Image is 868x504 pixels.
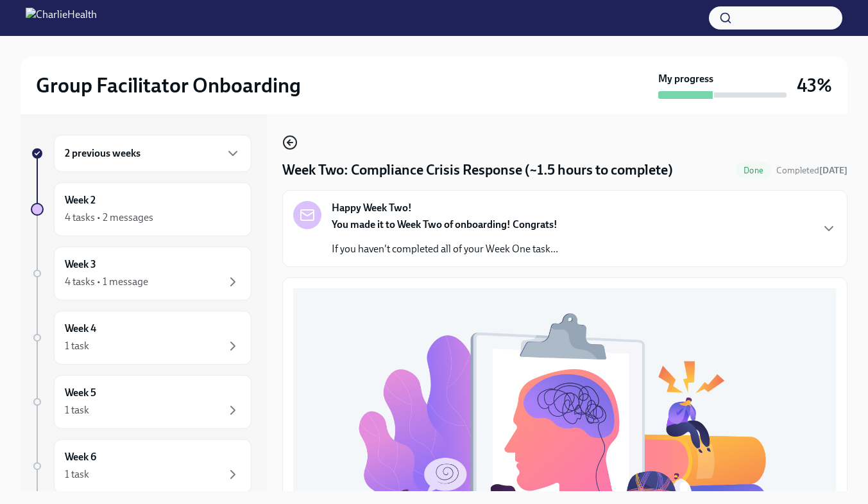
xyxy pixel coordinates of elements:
strong: You made it to Week Two of onboarding! Congrats! [332,218,557,230]
div: 1 task [65,467,89,482]
strong: My progress [658,72,713,86]
span: Completed [776,165,847,176]
h6: 2 previous weeks [65,146,140,161]
h6: Week 6 [65,450,96,464]
div: 4 tasks • 2 messages [65,211,153,225]
div: 1 task [65,403,89,417]
img: CharlieHealth [26,8,97,28]
h6: Week 5 [65,386,96,400]
a: Week 24 tasks • 2 messages [31,182,251,236]
a: Week 41 task [31,311,251,365]
a: Week 51 task [31,375,251,429]
h3: 43% [797,74,832,97]
h2: Group Facilitator Onboarding [36,73,301,98]
div: 1 task [65,339,89,353]
a: Week 61 task [31,439,251,493]
strong: [DATE] [819,165,847,176]
p: If you haven't completed all of your Week One task... [332,242,558,256]
strong: Happy Week Two! [332,201,412,215]
h6: Week 2 [65,193,96,207]
h6: Week 4 [65,322,96,336]
div: 2 previous weeks [54,135,251,172]
span: Done [736,166,771,175]
a: Week 34 tasks • 1 message [31,247,251,300]
span: October 9th, 2025 20:38 [776,164,847,177]
h6: Week 3 [65,257,96,272]
h4: Week Two: Compliance Crisis Response (~1.5 hours to complete) [282,161,673,180]
div: 4 tasks • 1 message [65,275,148,289]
